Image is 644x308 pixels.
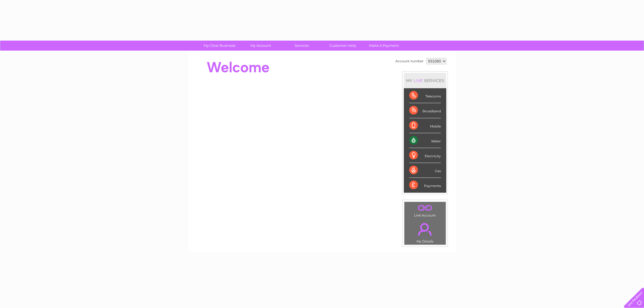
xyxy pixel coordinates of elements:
[238,41,283,51] a: My Account
[412,78,424,83] div: LIVE
[362,41,406,51] a: Make A Payment
[404,73,446,88] div: MY SERVICES
[406,203,444,213] a: .
[409,133,441,148] div: Water
[404,218,446,245] td: My Details
[409,88,441,103] div: Telecoms
[409,118,441,133] div: Mobile
[279,41,324,51] a: Services
[197,41,242,51] a: My Clear Business
[394,57,425,66] td: Account number
[409,163,441,178] div: Gas
[321,41,365,51] a: Customer Help
[404,202,446,219] td: Link Account
[409,148,441,163] div: Electricity
[406,220,444,239] a: .
[409,103,441,118] div: Broadband
[409,178,441,192] div: Payments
